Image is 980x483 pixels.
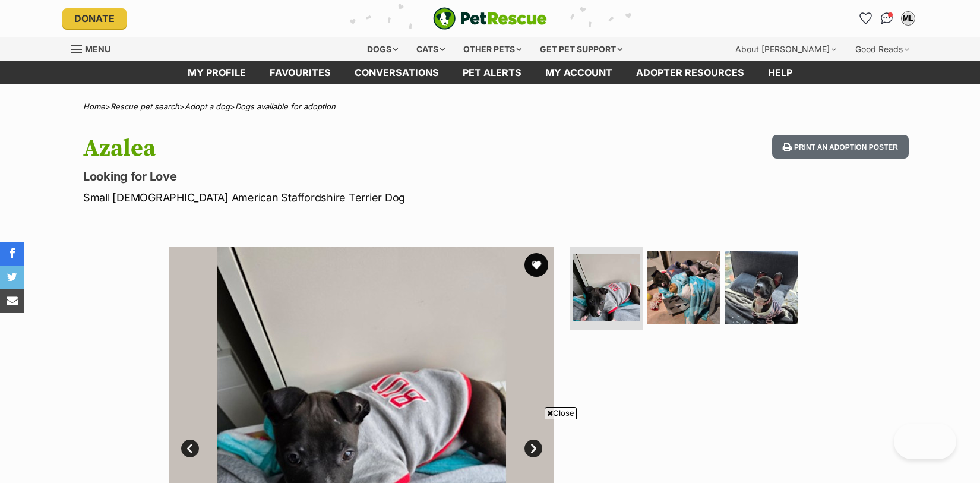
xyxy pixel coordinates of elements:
[881,12,893,24] img: chat-41dd97257d64d25036548639549fe6c8038ab92f7586957e7f3b1b290dea8141.svg
[877,9,896,28] a: Conversations
[847,37,918,61] div: Good Reads
[83,135,586,162] h1: Azalea
[181,440,199,457] a: Prev
[359,37,406,61] div: Dogs
[624,61,756,84] a: Adopter resources
[573,254,640,321] img: Photo of Azalea
[185,102,230,111] a: Adopt a dog
[83,102,105,111] a: Home
[856,9,918,28] ul: Account quick links
[455,37,530,61] div: Other pets
[756,61,804,84] a: Help
[235,102,336,111] a: Dogs available for adoption
[856,9,875,28] a: Favourites
[647,251,720,324] img: Photo of Azalea
[433,7,547,30] a: PetRescue
[85,44,110,54] span: Menu
[524,253,548,277] button: favourite
[725,251,798,324] img: Photo of Azalea
[53,102,927,111] div: > > >
[727,37,845,61] div: About [PERSON_NAME]
[545,407,577,419] span: Close
[176,61,258,84] a: My profile
[62,8,127,29] a: Donate
[258,61,343,84] a: Favourites
[71,37,119,59] a: Menu
[408,37,453,61] div: Cats
[83,190,586,206] p: Small [DEMOGRAPHIC_DATA] American Staffordshire Terrier Dog
[532,37,631,61] div: Get pet support
[533,61,624,84] a: My account
[899,9,918,28] button: My account
[110,102,179,111] a: Rescue pet search
[83,168,586,185] p: Looking for Love
[894,424,956,459] iframe: Help Scout Beacon - Open
[772,135,909,159] button: Print an adoption poster
[343,61,451,84] a: conversations
[433,7,547,30] img: logo-e224e6f780fb5917bec1dbf3a21bbac754714ae5b6737aabdf751b685950b380.svg
[274,424,706,477] iframe: Advertisement
[451,61,533,84] a: Pet alerts
[902,12,914,24] div: ML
